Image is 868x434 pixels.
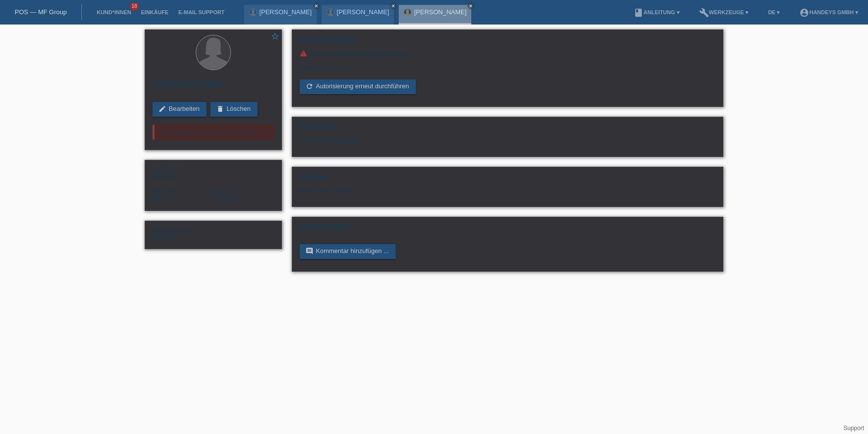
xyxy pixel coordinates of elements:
[699,8,709,18] i: build
[300,137,715,152] div: Noch keine Einkäufe
[216,105,224,113] i: delete
[843,425,864,432] a: Support
[300,222,715,237] h2: Kommentare
[634,8,643,18] i: book
[794,9,863,15] a: account_circleHandeys GmbH ▾
[390,2,397,9] a: close
[153,166,179,172] span: Geschlecht
[153,79,274,94] h2: [PERSON_NAME]
[314,3,319,8] i: close
[300,50,307,57] i: warning
[136,9,173,15] a: Einkäufe
[158,105,166,113] i: edit
[153,165,213,180] div: Weiblich
[259,8,312,16] a: [PERSON_NAME]
[467,2,474,9] a: close
[213,189,233,195] span: Sprache
[300,57,715,72] div: Limite: CHF 0.00
[300,244,396,259] a: commentKommentar hinzufügen ...
[629,9,684,15] a: bookAnleitung ▾
[300,122,715,137] h2: Einkäufe
[153,226,213,241] div: DERYA
[306,82,313,90] i: refresh
[130,2,139,11] span: 18
[174,9,230,15] a: E-Mail Support
[15,8,67,16] a: POS — MF Group
[153,102,206,117] a: editBearbeiten
[799,8,809,18] i: account_circle
[213,195,237,203] span: Deutsch
[763,9,785,15] a: DE ▾
[153,227,195,233] span: Externe Referenz
[153,189,179,195] span: Nationalität
[300,187,599,194] div: Noch keine Dateien
[300,172,715,187] h2: Dateien
[313,2,320,9] a: close
[271,32,280,42] a: star_border
[92,9,136,15] a: Kund*innen
[414,8,466,16] a: [PERSON_NAME]
[153,125,274,140] div: Die Anfrage wurde nicht akzeptiert.
[300,79,416,94] a: refreshAutorisierung erneut durchführen
[210,102,257,117] a: deleteLöschen
[306,247,313,255] i: comment
[391,3,396,8] i: close
[694,9,754,15] a: buildWerkzeuge ▾
[271,32,280,41] i: star_border
[300,50,715,57] div: Die Autorisierung ist fehlgeschlagen.
[153,195,171,203] span: Brasilien / C / 16.06.2015
[337,8,389,16] a: [PERSON_NAME]
[300,35,715,50] h2: Autorisierung
[468,3,473,8] i: close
